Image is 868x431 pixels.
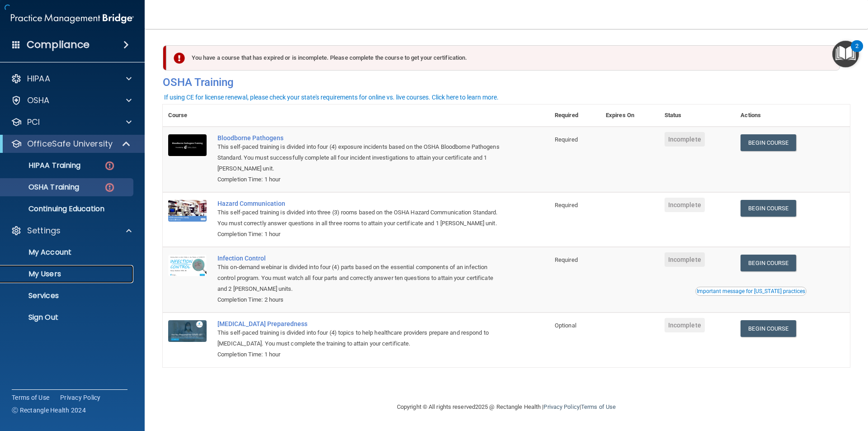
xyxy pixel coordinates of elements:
a: Privacy Policy [60,393,101,402]
span: Ⓒ Rectangle Health 2024 [12,406,86,415]
p: Settings [27,225,61,236]
p: OSHA [27,95,50,106]
a: OSHA [11,95,132,106]
a: Begin Course [741,320,796,337]
a: Begin Course [741,134,796,151]
div: If using CE for license renewal, please check your state's requirements for online vs. live cours... [164,94,499,100]
div: Completion Time: 1 hour [217,349,504,360]
span: Incomplete [665,252,705,267]
p: OSHA Training [6,183,79,192]
iframe: Drift Widget Chat Controller [712,367,857,403]
img: exclamation-circle-solid-danger.72ef9ffc.png [174,52,185,64]
th: Course [163,104,212,127]
a: Bloodborne Pathogens [217,134,504,142]
th: Actions [735,104,850,127]
a: HIPAA [11,73,132,84]
span: Incomplete [665,198,705,212]
a: Infection Control [217,255,504,262]
a: Terms of Use [581,403,616,410]
p: Sign Out [6,313,129,322]
div: Copyright © All rights reserved 2025 @ Rectangle Health | | [341,393,671,422]
span: Optional [555,322,576,329]
div: This self-paced training is divided into four (4) exposure incidents based on the OSHA Bloodborne... [217,142,504,174]
a: Privacy Policy [543,403,579,410]
div: This on-demand webinar is divided into four (4) parts based on the essential components of an inf... [217,262,504,294]
p: My Account [6,248,129,257]
a: Terms of Use [12,393,49,402]
p: HIPAA [27,73,50,84]
div: This self-paced training is divided into three (3) rooms based on the OSHA Hazard Communication S... [217,207,504,229]
a: Begin Course [741,200,796,217]
p: Services [6,291,129,300]
p: OfficeSafe University [27,138,113,149]
span: Incomplete [665,132,705,147]
th: Expires On [600,104,659,127]
a: Begin Course [741,255,796,271]
span: Required [555,256,578,263]
span: Required [555,202,578,208]
img: danger-circle.6113f641.png [104,182,115,193]
button: Read this if you are a dental practitioner in the state of CA [695,287,807,296]
a: Settings [11,225,132,236]
h4: OSHA Training [163,76,850,89]
div: This self-paced training is divided into four (4) topics to help healthcare providers prepare and... [217,327,504,349]
div: You have a course that has expired or is incomplete. Please complete the course to get your certi... [166,45,840,71]
a: PCI [11,117,132,128]
img: PMB logo [11,9,134,28]
span: Incomplete [665,318,705,332]
img: danger-circle.6113f641.png [104,160,115,171]
th: Status [659,104,736,127]
a: OfficeSafe University [11,138,131,149]
div: Completion Time: 1 hour [217,174,504,185]
a: [MEDICAL_DATA] Preparedness [217,320,504,327]
button: If using CE for license renewal, please check your state's requirements for online vs. live cours... [163,93,500,102]
th: Required [549,104,600,127]
div: Important message for [US_STATE] practices [697,289,805,294]
div: Completion Time: 2 hours [217,294,504,305]
div: 2 [855,46,859,58]
span: Required [555,136,578,143]
p: PCI [27,117,40,128]
button: Open Resource Center, 2 new notifications [832,41,859,67]
h4: Compliance [27,38,90,51]
a: Hazard Communication [217,200,504,207]
p: Continuing Education [6,204,129,213]
div: Completion Time: 1 hour [217,229,504,240]
p: HIPAA Training [6,161,80,170]
p: My Users [6,270,129,279]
